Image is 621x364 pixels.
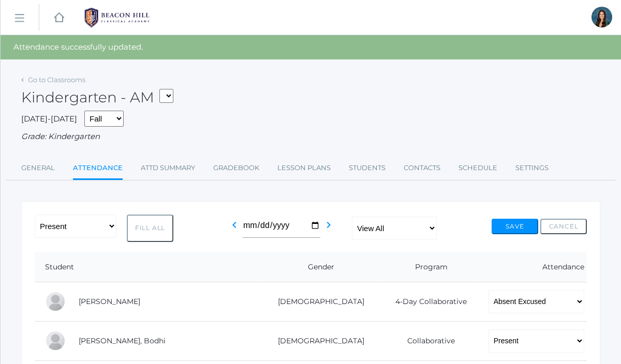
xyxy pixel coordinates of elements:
[322,219,335,231] i: chevron_right
[459,158,497,178] a: Schedule
[127,215,173,242] button: Fill All
[79,297,140,306] a: [PERSON_NAME]
[478,252,587,282] th: Attendance
[1,35,621,59] div: Attendance successfully updated.
[404,158,440,178] a: Contacts
[377,252,478,282] th: Program
[45,330,66,351] div: Bodhi Dreher
[349,158,386,178] a: Students
[277,158,331,178] a: Lesson Plans
[79,336,166,345] a: [PERSON_NAME], Bodhi
[21,89,173,105] h2: Kindergarten - AM
[492,219,538,234] button: Save
[257,252,377,282] th: Gender
[45,291,66,312] div: Maia Canan
[73,158,123,180] a: Attendance
[515,158,549,178] a: Settings
[21,131,600,143] div: Grade: Kindergarten
[257,282,377,321] td: [DEMOGRAPHIC_DATA]
[78,5,156,31] img: 1_BHCALogos-05.png
[228,219,241,231] i: chevron_left
[213,158,259,178] a: Gradebook
[21,158,55,178] a: General
[322,223,335,233] a: chevron_right
[377,282,478,321] td: 4-Day Collaborative
[257,321,377,360] td: [DEMOGRAPHIC_DATA]
[592,7,612,27] div: Jordyn Dewey
[28,75,85,84] a: Go to Classrooms
[540,219,587,234] button: Cancel
[377,321,478,360] td: Collaborative
[21,114,77,124] span: [DATE]-[DATE]
[141,158,195,178] a: Attd Summary
[35,252,257,282] th: Student
[228,223,241,233] a: chevron_left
